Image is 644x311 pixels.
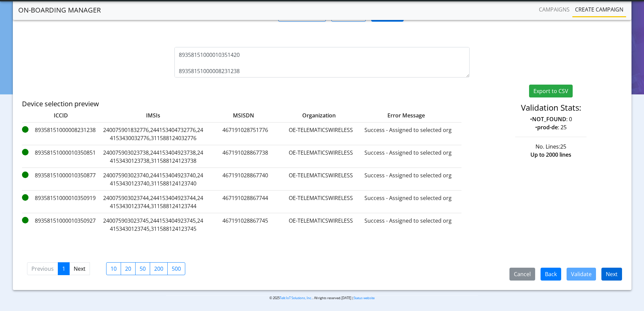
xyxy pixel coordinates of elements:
[69,262,90,275] a: Next
[22,100,422,108] h5: Device selection preview
[22,149,100,165] label: 89358151000010350851
[475,142,627,151] div: No. Lines:
[166,295,478,301] p: © 2025 . All rights reserved.[DATE] |
[537,124,558,131] strong: prod-de
[287,126,355,142] label: OE-TELEMATICSWIRELESS
[22,126,100,142] label: 89358151000008231238
[102,149,204,165] label: 240075903023738,244153404923738,244153430123738,311588124123738
[344,111,445,119] label: Error Message
[102,126,204,142] label: 240075901832776,244153404732776,244153430032776,311588124032776
[207,126,284,142] label: 467191028751776
[22,217,100,233] label: 89358151000010350927
[287,171,355,187] label: OE-TELEMATICSWIRELESS
[541,268,561,281] button: Back
[536,3,572,16] a: Campaigns
[357,149,459,165] label: Success - Assigned to selected org
[273,111,341,119] label: Organization
[58,262,70,275] a: 1
[106,262,121,275] label: 10
[357,194,459,210] label: Success - Assigned to selected org
[22,171,100,187] label: 89358151000010350877
[102,194,204,210] label: 240075903023744,244153404923744,244153430123744,311588124123744
[475,151,627,159] div: Up to 2000 lines
[572,3,626,16] a: Create campaign
[207,194,284,210] label: 467191028867744
[357,217,459,233] label: Success - Assigned to selected org
[207,171,284,187] label: 467191028867740
[287,149,355,165] label: OE-TELEMATICSWIRELESS
[22,111,100,119] label: ICCID
[102,111,204,119] label: IMSIs
[135,262,150,275] label: 50
[102,217,204,233] label: 240075903023745,244153404923745,244153430123745,311588124123745
[207,111,271,119] label: MSISDN
[357,171,459,187] label: Success - Assigned to selected org
[121,262,136,275] label: 20
[532,115,566,123] strong: NOT_FOUND
[354,296,375,300] a: Status website
[560,143,566,150] span: 25
[529,85,573,97] button: Export to CSV
[280,296,312,300] a: Telit IoT Solutions, Inc.
[22,194,100,210] label: 89358151000010350919
[18,3,101,17] a: On-Boarding Manager
[207,149,284,165] label: 467191028867738
[480,115,622,123] p: • : 0
[102,171,204,187] label: 240075903023740,244153404923740,244153430123740,311588124123740
[150,262,168,275] label: 200
[287,194,355,210] label: OE-TELEMATICSWIRELESS
[357,126,459,142] label: Success - Assigned to selected org
[567,268,596,281] button: Validate
[480,103,622,113] h4: Validation Stats:
[167,262,185,275] label: 500
[207,217,284,233] label: 467191028867745
[601,268,622,281] button: Next
[480,123,622,131] p: • : 25
[509,268,535,281] button: Cancel
[287,217,355,233] label: OE-TELEMATICSWIRELESS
